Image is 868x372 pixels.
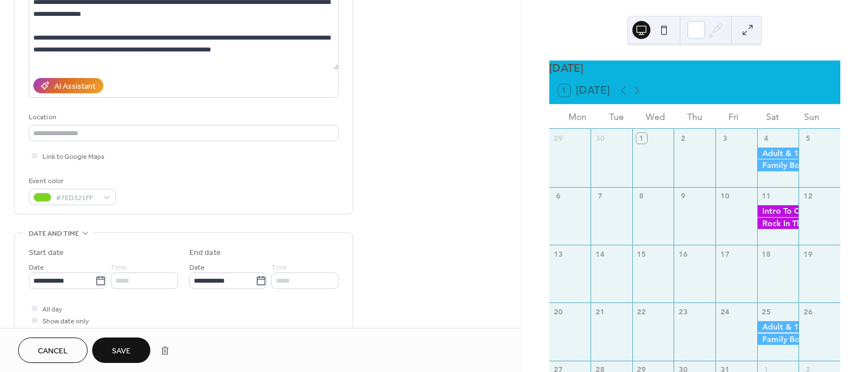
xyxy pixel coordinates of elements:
div: 3 [719,133,730,143]
span: Date [189,262,205,274]
div: End date [189,247,221,259]
div: 10 [719,191,730,201]
span: Hide end time [42,327,85,339]
div: Adult & 16 + Bouldering [757,148,799,159]
div: 25 [761,307,771,317]
div: Rock In The Mournes [757,218,799,229]
div: 14 [594,249,605,259]
div: Family Bouldering [757,159,799,171]
div: Adult & 16 + Bouldering [757,321,799,332]
div: 21 [594,307,605,317]
div: Mon [558,105,597,129]
span: Show date only [42,315,89,327]
div: Thu [675,105,714,129]
div: Wed [636,105,675,129]
span: Cancel [38,345,68,357]
div: Event color [29,175,114,187]
span: Link to Google Maps [42,151,105,163]
div: AI Assistant [54,81,96,93]
span: Save [112,345,131,357]
div: 11 [761,191,771,201]
span: Date [29,262,44,274]
div: 20 [553,307,563,317]
button: Save [92,338,150,363]
div: 4 [761,133,771,143]
div: [DATE] [549,60,840,77]
div: 29 [553,133,563,143]
span: Date and time [29,228,79,240]
div: Start date [29,247,64,259]
div: 1 [636,133,646,143]
div: 16 [678,249,688,259]
div: 12 [803,191,813,201]
div: 19 [803,249,813,259]
div: 2 [678,133,688,143]
div: 24 [719,307,730,317]
div: 18 [761,249,771,259]
div: 7 [594,191,605,201]
div: 8 [636,191,646,201]
button: AI Assistant [33,78,103,93]
div: 13 [553,249,563,259]
button: Cancel [18,338,88,363]
div: 22 [636,307,646,317]
div: 15 [636,249,646,259]
div: 23 [678,307,688,317]
div: 6 [553,191,563,201]
span: All day [42,304,62,315]
div: 26 [803,307,813,317]
div: 17 [719,249,730,259]
span: Time [111,262,127,274]
span: Time [271,262,287,274]
div: Sun [792,105,831,129]
div: Location [29,111,336,123]
div: Family Bouldering [757,334,799,345]
div: Tue [597,105,636,129]
div: 9 [678,191,688,201]
div: Intro To Climbing [757,205,799,217]
div: 5 [803,133,813,143]
span: #7ED321FF [56,192,98,204]
div: Fri [714,105,753,129]
div: 30 [594,133,605,143]
div: Sat [753,105,792,129]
